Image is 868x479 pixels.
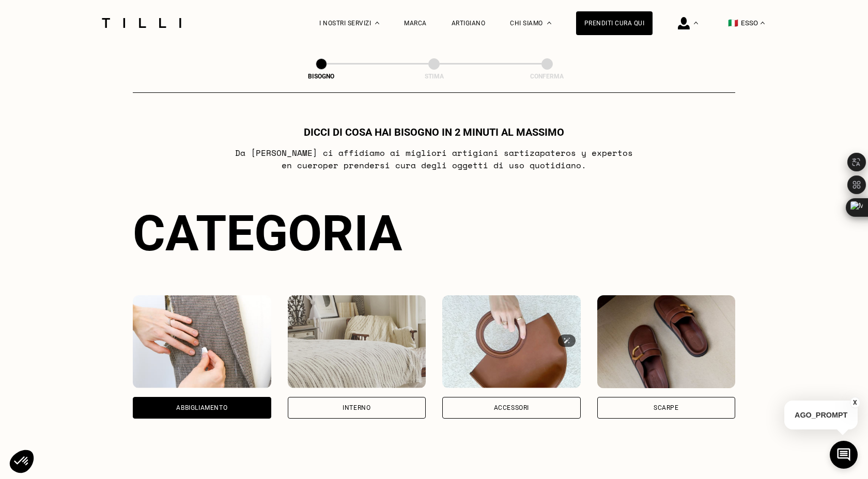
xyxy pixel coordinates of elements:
img: Logo del servizio di sartoria Tilli [98,18,185,28]
font: 🇮🇹 [728,18,738,28]
font: Dicci di cosa hai bisogno in 2 minuti al massimo [304,126,564,138]
img: icona di accesso [678,17,690,29]
button: X [850,397,860,408]
font: Prenditi cura qui [584,20,645,27]
img: Menu a tendina [375,22,379,24]
font: I nostri servizi [319,20,371,27]
img: Scarpe [597,295,736,388]
img: menu déroulant [761,22,765,24]
font: Abbigliamento [176,404,227,411]
img: Interno [288,295,426,388]
img: Accessori [442,295,581,388]
font: X [853,399,857,406]
font: Conferma [530,73,564,80]
font: Accessori [494,404,529,411]
font: Categoria [133,204,402,262]
font: Interno [343,404,370,411]
img: Abbigliamento [133,295,271,388]
a: Marca [404,20,427,27]
font: Scarpe [654,404,679,411]
img: Menu a tendina [694,22,698,24]
font: Chi siamo [510,20,543,27]
font: Bisogno [308,73,334,80]
font: per prendersi cura degli oggetti di uso quotidiano. [323,159,586,171]
font: Da [PERSON_NAME] ci affidiamo ai migliori artigiani sarti [235,147,530,159]
a: Prenditi cura qui [576,11,653,35]
font: AGO_PROMPT [795,411,847,419]
font: Stima [425,73,444,80]
font: ESSO [741,19,758,27]
font: zapateros y expertos en cuero [282,147,633,171]
a: Artigiano [452,20,486,27]
img: Menu a discesa su [547,22,551,24]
